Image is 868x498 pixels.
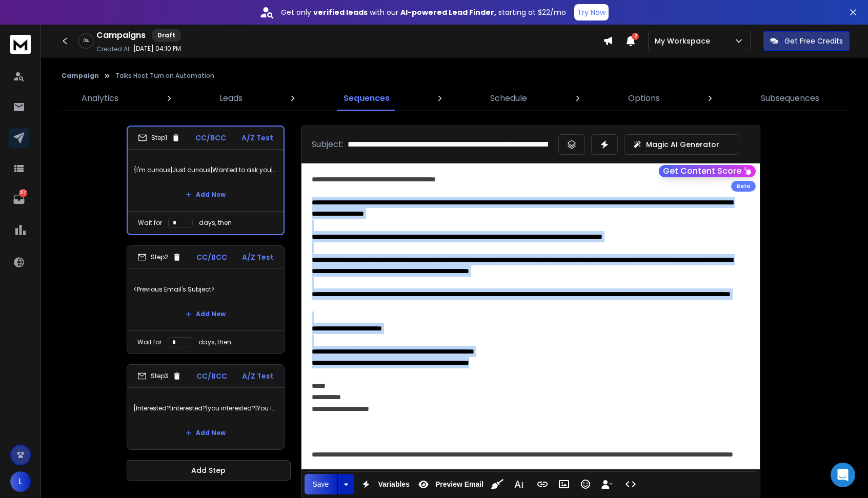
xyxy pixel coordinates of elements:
p: days, then [199,219,232,227]
li: Step2CC/BCCA/Z Test<Previous Email's Subject>Add NewWait fordays, then [127,245,285,354]
p: 0 % [84,38,89,44]
a: Analytics [75,86,125,111]
p: My Workspace [655,36,714,46]
a: Options [622,86,666,111]
p: Subsequences [761,92,819,105]
p: {Interested?|interested?|you interested?|You interested?} [133,394,278,423]
button: Get Content Score [659,165,756,177]
a: Sequences [337,86,396,111]
p: Analytics [82,92,118,105]
button: Insert Image (⌘P) [554,474,574,494]
button: Preview Email [414,474,486,494]
li: Step3CC/BCCA/Z Test{Interested?|interested?|you interested?|You interested?}Add New [127,364,285,450]
p: Sequences [344,92,390,105]
a: Leads [213,86,249,111]
p: [DATE] 04:10 PM [133,45,181,53]
button: Add New [177,423,234,443]
div: Step 1 [138,133,180,142]
button: Insert Link (⌘K) [533,474,552,494]
p: CC/BCC [196,371,227,381]
h1: Campaigns [96,29,146,42]
a: 217 [9,189,29,210]
strong: verified leads [313,7,368,17]
button: Save [305,474,337,494]
p: A/Z Test [242,371,274,381]
p: Try Now [577,7,605,17]
button: Insert Unsubscribe Link [597,474,617,494]
button: Try Now [574,4,609,20]
p: Schedule [490,92,527,105]
p: 217 [19,189,27,197]
button: Code View [621,474,640,494]
strong: AI-powered Lead Finder, [400,7,496,17]
button: Get Free Credits [763,31,850,51]
p: Subject: [312,138,344,151]
p: Wait for [138,219,162,227]
p: Get Free Credits [784,36,843,46]
button: L [10,471,31,492]
p: CC/BCC [195,133,226,143]
div: Step 2 [137,253,181,262]
p: A/Z Test [242,252,274,262]
p: A/Z Test [241,133,273,143]
span: Variables [376,480,412,489]
p: {I'm curious|Just curious|Wanted to ask you|Can I ask?|This made me curious} [134,156,277,184]
p: Wait for [137,338,162,346]
button: Add New [177,304,234,324]
p: Created At: [96,45,131,53]
p: <Previous Email's Subject> [133,275,278,304]
button: More Text [509,474,529,494]
p: Options [628,92,660,105]
span: 2 [632,33,639,40]
li: Step1CC/BCCA/Z Test{I'm curious|Just curious|Wanted to ask you|Can I ask?|This made me curious}Ad... [127,126,285,235]
button: Campaign [62,72,99,80]
p: days, then [198,338,231,346]
p: Get only with our starting at $22/mo [281,7,566,17]
div: Step 3 [137,371,181,381]
div: Open Intercom Messenger [831,463,855,487]
span: Preview Email [433,480,486,489]
button: Clean HTML [488,474,507,494]
button: Add Step [127,460,291,481]
div: Beta [731,181,756,192]
img: logo [10,35,31,54]
p: Leads [219,92,243,105]
button: Magic AI Generator [624,134,739,155]
p: CC/BCC [196,252,227,262]
p: Magic AI Generator [646,139,719,150]
div: Draft [152,29,181,42]
a: Schedule [484,86,533,111]
button: Emoticons [576,474,595,494]
button: Variables [356,474,412,494]
button: Add New [177,184,234,205]
a: Subsequences [755,86,825,111]
p: Talks Host Turn on Automation [115,72,214,80]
